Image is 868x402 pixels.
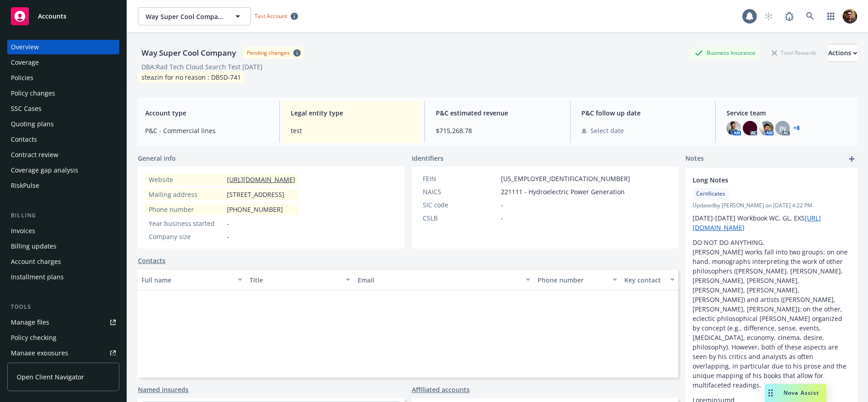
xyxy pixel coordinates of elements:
[822,7,840,25] a: Switch app
[11,315,49,330] div: Manage files
[291,108,414,118] span: Legal entity type
[138,385,189,394] a: Named insureds
[693,238,850,390] p: DO NOT DO ANYTHING. [PERSON_NAME] works fall into two groups: on one hand, monographs interpretin...
[11,254,61,269] div: Account charges
[354,269,534,291] button: Email
[7,55,119,70] a: Coverage
[685,153,704,164] span: Notes
[423,174,497,183] div: FEIN
[538,275,607,285] div: Phone number
[11,239,57,254] div: Billing updates
[246,269,354,291] button: Title
[7,101,119,116] a: SSC Cases
[145,126,269,135] span: P&C - Commercial lines
[138,47,240,59] div: Way Super Cool Company
[436,108,559,118] span: P&C estimated revenue
[11,86,55,100] div: Policy changes
[250,275,340,285] div: Title
[11,55,39,70] div: Coverage
[146,12,224,21] span: Way Super Cool Company
[138,72,245,83] div: steazin for no reason : DBSD-741
[7,117,119,131] a: Quoting plans
[581,108,705,118] span: P&C follow up date
[138,256,165,265] a: Contacts
[693,213,850,232] p: [DATE]-[DATE] Workbook WC, GL, EXS
[759,7,778,25] a: Start snowing
[227,175,295,184] a: [URL][DOMAIN_NAME]
[423,200,497,210] div: SIC code
[11,346,68,360] div: Manage exposures
[358,275,520,285] div: Email
[590,126,624,135] span: Select date
[828,44,857,62] button: Actions
[149,205,223,214] div: Phone number
[828,44,857,62] div: Actions
[846,153,857,164] a: add
[843,9,857,24] img: photo
[11,148,58,162] div: Contract review
[11,178,39,193] div: RiskPulse
[38,13,66,20] span: Accounts
[780,7,798,25] a: Report a Bug
[227,205,283,214] span: [PHONE_NUMBER]
[142,62,263,72] div: DBA: Rad Tech Cloud Search Test [DATE]
[412,385,470,394] a: Affiliated accounts
[11,132,37,147] div: Contacts
[11,117,54,131] div: Quoting plans
[801,7,819,25] a: Search
[291,126,414,135] span: test
[149,232,223,241] div: Company size
[11,71,33,85] div: Policies
[726,108,850,118] span: Service team
[7,132,119,147] a: Contacts
[149,175,223,184] div: Website
[149,190,223,199] div: Mailing address
[7,148,119,162] a: Contract review
[743,121,757,135] img: photo
[247,49,290,57] div: Pending changes
[783,389,819,397] span: Nova Assist
[7,71,119,85] a: Policies
[726,121,741,135] img: photo
[693,201,850,210] span: Updated by [PERSON_NAME] on [DATE] 4:22 PM
[11,270,64,284] div: Installment plans
[7,315,119,330] a: Manage files
[227,190,284,199] span: [STREET_ADDRESS]
[243,47,304,58] span: Pending changes
[251,11,302,21] span: Test Account
[501,213,503,223] span: -
[11,101,42,116] div: SSC Cases
[7,163,119,177] a: Coverage gap analysis
[765,384,826,402] button: Nova Assist
[11,224,35,238] div: Invoices
[7,346,119,360] a: Manage exposures
[793,125,800,131] a: +8
[11,330,57,345] div: Policy checking
[11,40,39,54] div: Overview
[145,108,269,118] span: Account type
[11,163,78,177] div: Coverage gap analysis
[7,270,119,284] a: Installment plans
[501,187,625,196] span: 221111 - Hydroelectric Power Generation
[412,153,443,163] span: Identifiers
[7,178,119,193] a: RiskPulse
[693,175,826,185] span: Long Notes
[7,40,119,54] a: Overview
[423,187,497,196] div: NAICS
[138,7,251,25] button: Way Super Cool Company
[7,211,119,220] div: Billing
[7,224,119,238] a: Invoices
[227,232,229,241] span: -
[138,153,176,163] span: General info
[501,174,630,183] span: [US_EMPLOYER_IDENTIFICATION_NUMBER]
[621,269,678,291] button: Key contact
[436,126,559,135] span: $715,268.78
[149,219,223,228] div: Year business started
[255,12,287,20] span: Test Account
[690,47,760,58] div: Business Insurance
[765,384,776,402] div: Drag to move
[17,372,84,382] span: Open Client Navigator
[142,275,232,285] div: Full name
[501,200,503,210] span: -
